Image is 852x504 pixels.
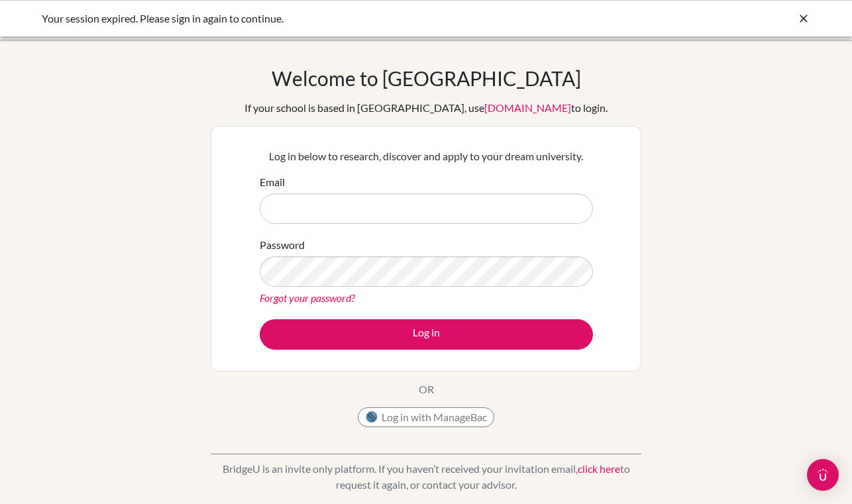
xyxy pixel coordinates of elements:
button: Log in [260,319,593,350]
p: OR [419,381,434,397]
div: If your school is based in [GEOGRAPHIC_DATA], use to login. [244,100,608,116]
a: click here [578,462,620,475]
a: [DOMAIN_NAME] [484,101,571,114]
div: Your session expired. Please sign in again to continue. [42,11,612,26]
a: Forgot your password? [260,291,355,304]
div: Open Intercom Messenger [807,459,839,491]
p: Log in below to research, discover and apply to your dream university. [260,148,593,164]
h1: Welcome to [GEOGRAPHIC_DATA] [272,66,581,90]
button: Log in with ManageBac [358,407,494,427]
p: BridgeU is an invite only platform. If you haven’t received your invitation email, to request it ... [211,461,641,493]
label: Email [260,174,285,190]
label: Password [260,237,305,253]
